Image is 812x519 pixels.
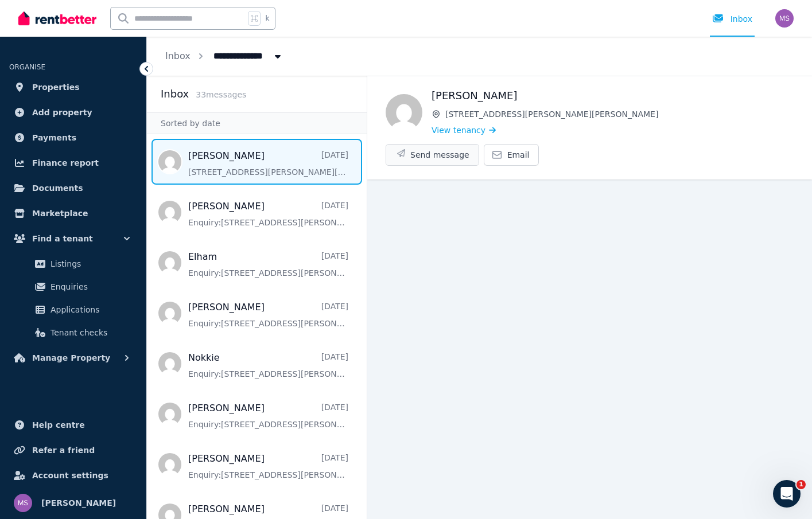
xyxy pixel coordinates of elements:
img: RentBetter [18,10,96,27]
a: Applications [14,298,133,321]
button: Send message [386,145,479,165]
span: Documents [32,181,83,195]
h1: [PERSON_NAME] [432,88,794,104]
button: Manage Property [9,346,137,369]
a: Help centre [9,413,137,436]
img: Michael Samy [14,494,32,512]
a: Listings [14,252,133,275]
a: [PERSON_NAME][DATE]Enquiry:[STREET_ADDRESS][PERSON_NAME][PERSON_NAME]. [188,301,348,329]
iframe: Intercom live chat [773,480,801,508]
a: Marketplace [9,202,137,225]
span: Marketplace [32,206,88,220]
span: Listings [50,257,128,271]
button: Find a tenant [9,227,137,250]
a: Documents [9,177,137,200]
span: Applications [50,303,128,317]
div: Sorted by date [147,112,367,134]
a: Account settings [9,464,137,487]
nav: Breadcrumb [147,37,302,76]
a: Elham[DATE]Enquiry:[STREET_ADDRESS][PERSON_NAME][PERSON_NAME]. [188,250,348,279]
a: Tenant checks [14,321,133,344]
span: Refer a friend [32,443,95,457]
span: Email [507,149,530,161]
a: [PERSON_NAME][DATE]Enquiry:[STREET_ADDRESS][PERSON_NAME][PERSON_NAME]. [188,452,348,481]
span: 33 message s [196,90,246,99]
a: [PERSON_NAME][DATE][STREET_ADDRESS][PERSON_NAME][PERSON_NAME]. [188,149,348,178]
h2: Inbox [161,86,189,102]
span: k [265,14,269,23]
a: [PERSON_NAME][DATE]Enquiry:[STREET_ADDRESS][PERSON_NAME][PERSON_NAME]. [188,200,348,228]
a: Payments [9,126,137,149]
a: Inbox [165,50,191,61]
span: Enquiries [50,280,128,294]
span: Add property [32,106,92,119]
span: Finance report [32,156,99,170]
a: Email [484,144,539,166]
span: Help centre [32,418,85,432]
img: Michael Samy [775,9,794,28]
span: Manage Property [32,351,110,365]
div: Inbox [712,13,752,25]
span: ORGANISE [9,63,45,71]
a: Enquiries [14,275,133,298]
a: View tenancy [432,124,496,136]
a: Nokkie[DATE]Enquiry:[STREET_ADDRESS][PERSON_NAME][PERSON_NAME]. [188,351,348,380]
span: [STREET_ADDRESS][PERSON_NAME][PERSON_NAME] [445,108,794,120]
span: 1 [797,480,806,489]
span: Send message [410,149,469,161]
a: Add property [9,101,137,124]
a: [PERSON_NAME][DATE]Enquiry:[STREET_ADDRESS][PERSON_NAME][PERSON_NAME]. [188,401,348,430]
span: Payments [32,131,76,145]
span: Find a tenant [32,232,93,245]
span: Properties [32,80,80,94]
span: View tenancy [432,124,485,136]
a: Finance report [9,151,137,174]
span: Account settings [32,469,108,482]
span: [PERSON_NAME] [41,496,116,510]
span: Tenant checks [50,326,128,340]
img: William Rich [386,94,422,131]
a: Properties [9,76,137,99]
a: Refer a friend [9,439,137,462]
